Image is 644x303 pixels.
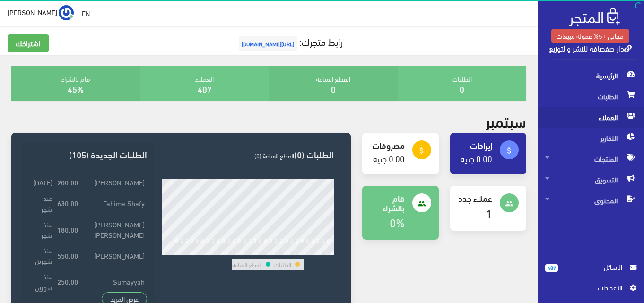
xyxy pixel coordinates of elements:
div: 12 [231,249,238,255]
a: 1 [486,202,492,223]
a: العملاء [538,107,644,128]
span: المحتوى [545,190,636,211]
a: 45% [68,81,84,96]
a: 0% [390,212,405,232]
strong: 250.00 [57,276,78,286]
a: 0 [331,81,336,96]
a: اﻹعدادات [545,282,636,297]
div: الطلبات [398,66,526,101]
a: 0.00 جنيه [373,150,405,166]
span: الرسائل [566,262,622,272]
img: . [569,8,620,26]
span: الطلبات [545,86,636,107]
a: دار صفصافة للنشر والتوزيع [549,41,632,55]
i: people [418,199,426,208]
a: المنتجات [538,148,644,169]
strong: 630.00 [57,198,78,208]
div: 14 [242,249,248,255]
td: منذ شهرين [28,268,54,294]
td: منذ شهرين [28,242,54,268]
a: EN [78,5,94,22]
span: المنتجات [545,148,636,169]
div: 6 [201,249,204,255]
a: التقارير [538,128,644,148]
div: 8 [211,249,215,255]
a: 407 [198,81,212,96]
td: الطلبات [274,259,292,270]
div: 4 [191,249,194,255]
td: [PERSON_NAME] [80,174,147,190]
div: 2 [180,249,183,255]
h2: سبتمبر [486,113,526,129]
a: المحتوى [538,190,644,211]
span: التسويق [545,169,636,190]
strong: 550.00 [57,250,78,260]
span: العملاء [545,107,636,128]
td: Fahima Shafy [80,190,147,216]
a: اشتراكك [8,34,49,52]
div: 20 [273,249,279,255]
h3: الطلبات الجديدة (105) [28,150,147,159]
div: 30 [325,249,332,255]
div: 22 [284,249,290,255]
div: 28 [315,249,322,255]
td: منذ شهر [28,216,54,242]
div: قام بالشراء [11,66,140,101]
div: القطع المباعة [269,66,398,101]
strong: 200.00 [57,177,78,187]
span: 487 [545,264,558,272]
i: people [505,199,513,208]
a: 0.00 جنيه [461,150,492,166]
h4: قام بالشراء [370,193,404,212]
td: القطع المباعة [232,259,262,270]
td: منذ شهر [28,190,54,216]
h4: عملاء جدد [458,193,492,203]
div: 10 [221,249,227,255]
h4: مصروفات [370,140,404,150]
div: العملاء [140,66,269,101]
span: الرئيسية [545,65,636,86]
i: attach_money [418,147,426,155]
strong: 180.00 [57,224,78,234]
i: attach_money [505,147,513,155]
h4: إيرادات [458,140,492,150]
td: [PERSON_NAME] [PERSON_NAME] [80,216,147,242]
div: 24 [294,249,301,255]
span: [URL][DOMAIN_NAME] [239,36,297,51]
div: 16 [252,249,259,255]
a: 0 [460,81,464,96]
a: رابط متجرك:[URL][DOMAIN_NAME] [236,33,343,50]
h3: الطلبات (0) [162,150,334,159]
span: اﻹعدادات [553,282,622,293]
span: التقارير [545,128,636,148]
img: ... [59,5,74,20]
div: 26 [305,249,311,255]
a: مجاني +5% عمولة مبيعات [551,29,629,43]
a: الطلبات [538,86,644,107]
td: [PERSON_NAME] [80,242,147,268]
div: 18 [262,249,269,255]
a: 487 الرسائل [545,262,636,282]
a: الرئيسية [538,65,644,86]
td: [DATE] [28,174,54,190]
span: القطع المباعة (0) [254,150,294,161]
a: ... [PERSON_NAME] [8,5,74,20]
td: Sumayyah [80,268,147,294]
span: [PERSON_NAME] [8,6,57,18]
u: EN [82,7,90,19]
